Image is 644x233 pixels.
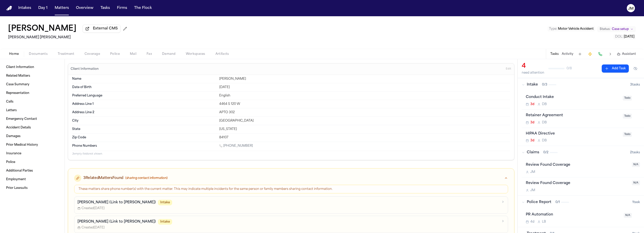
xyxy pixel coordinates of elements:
[522,71,544,75] div: need attention
[530,139,534,143] span: 3d
[8,24,76,34] button: Edit matter name
[526,180,629,186] div: Review Found Coverage
[632,180,640,185] span: N/A
[219,144,253,148] a: Call 1 (385) 354-0347
[6,143,38,147] span: Prior Medical History
[6,152,21,156] span: Insurance
[530,188,535,192] span: J M
[600,27,610,31] span: Status:
[6,74,30,78] span: Related Matters
[527,82,538,87] span: Intake
[158,200,172,205] span: Intake
[147,52,152,56] span: Fax
[78,187,504,191] div: These matters share phone number(s) with the current matter. This may indicate multiple incidents...
[4,167,61,175] a: Additional Parties
[77,206,105,210] span: Created [DATE]
[6,117,37,121] span: Emergency Contact
[72,85,216,89] dt: Date of Birth
[597,26,636,32] button: Change status from Case setup
[526,94,620,100] div: Conduct Intake
[219,94,510,98] div: English
[70,67,100,71] h3: Client Information
[9,52,19,56] span: Home
[53,4,71,13] button: Matters
[6,126,31,130] span: Accident Details
[612,27,629,31] span: Case setup
[542,102,547,106] span: D B
[6,82,29,87] span: Case Summary
[628,7,634,10] text: JM
[6,6,12,11] a: Home
[6,160,15,164] span: Police
[72,152,510,156] p: 3 empty fields not shown.
[16,4,33,13] button: Intakes
[125,176,168,180] span: (sharing contact information)
[615,35,623,38] span: DOL :
[555,200,560,204] span: 0 / 1
[130,52,136,56] span: Mail
[219,110,510,114] div: APTO 302
[8,35,129,41] h2: [PERSON_NAME] [PERSON_NAME]
[522,128,644,146] div: Open task: HIPAA Directive
[219,85,510,89] div: [DATE]
[83,25,120,33] button: External CMS
[6,169,33,173] span: Additional Parties
[526,162,629,168] div: Review Found Coverage
[530,220,534,224] span: 4d
[632,200,640,204] span: 1 task
[85,52,100,56] span: Coverage
[576,51,583,58] button: Add Task
[72,102,216,106] dt: Address Line 1
[4,149,61,158] a: Insurance
[6,177,26,181] span: Employment
[587,51,594,58] button: Create Immediate Task
[6,108,17,112] span: Letters
[115,4,129,13] a: Firms
[506,67,511,71] span: Edit
[518,196,644,209] button: Police Report0/11task
[4,141,61,149] a: Prior Medical History
[98,4,112,13] button: Tasks
[4,175,61,184] a: Employment
[68,169,514,185] button: 3RelatedMattersFound(sharing contact information)
[518,78,644,91] button: Intake0/33tasks
[542,139,547,143] span: D B
[4,89,61,97] a: Representation
[518,146,644,159] button: Claims0/22tasks
[186,52,205,56] span: Workspaces
[4,63,61,71] a: Client Information
[617,52,636,56] button: Assistant
[83,176,123,181] span: 3 Related Matters Found
[597,51,604,58] button: Make a Call
[132,4,154,13] button: The Flock
[74,4,95,13] a: Overview
[219,102,510,106] div: 4464 S 120 W
[624,35,634,38] span: [DATE]
[72,77,216,81] dt: Name
[4,184,61,192] a: Prior Lawsuits
[72,136,216,140] dt: Zip Code
[4,132,61,140] a: Damages
[93,26,118,31] span: External CMS
[504,65,513,73] button: Edit
[623,96,632,101] span: Todo
[530,121,534,125] span: 3d
[72,110,216,114] dt: Address Line 2
[602,64,629,73] button: Add Task
[58,52,74,56] span: Treatment
[632,162,640,167] span: N/A
[219,119,510,123] div: [GEOGRAPHIC_DATA]
[562,52,573,56] button: Activity
[542,83,547,87] span: 0 / 3
[219,127,510,131] div: [US_STATE]
[522,209,644,227] div: Open task: PR Automation
[4,80,61,89] a: Case Summary
[219,77,510,81] div: [PERSON_NAME]
[526,212,621,218] div: PR Automation
[542,220,546,224] span: L B
[530,170,535,174] span: J M
[77,226,105,230] span: Created [DATE]
[36,4,50,13] a: Day 1
[29,52,48,56] span: Documents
